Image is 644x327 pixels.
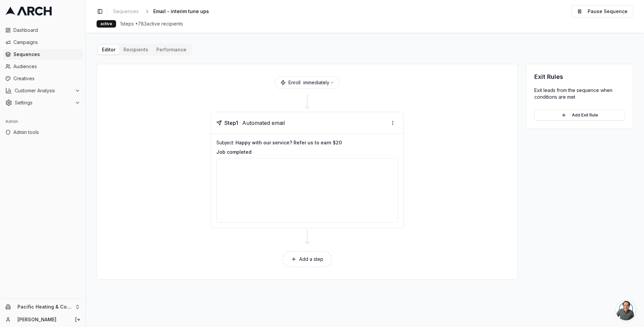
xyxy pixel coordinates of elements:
[13,63,80,70] span: Audiences
[3,37,83,48] a: Campaigns
[17,304,72,310] span: Pacific Heating & Cooling
[15,99,72,106] span: Settings
[153,8,209,15] span: Email - interim tune ups
[110,7,141,16] a: Sequences
[216,140,234,145] span: Subject:
[534,87,625,100] p: Exit leads from the sequence when conditions are met
[224,119,238,127] span: Step 1
[97,20,116,28] div: active
[13,75,80,82] span: Creatives
[13,27,80,34] span: Dashboard
[3,116,83,127] div: Admin
[120,20,183,27] span: 1 steps • 783 active recipients
[15,87,72,94] span: Customer Analysis
[3,73,83,84] a: Creatives
[13,39,80,46] span: Campaigns
[282,251,332,267] button: Add a step
[242,119,285,127] span: Automated email
[3,127,83,138] a: Admin tools
[616,300,636,320] div: Open chat
[275,76,340,89] div: Enroll
[3,49,83,60] a: Sequences
[13,129,80,136] span: Admin tools
[73,315,82,324] button: Log out
[303,79,334,86] button: immediately
[13,51,80,58] span: Sequences
[98,45,119,54] button: Editor
[113,8,139,15] span: Sequences
[571,5,633,17] button: Pause Sequence
[3,85,83,96] button: Customer Analysis
[534,72,625,82] h3: Exit Rules
[119,45,152,54] button: Recipients
[110,7,220,16] nav: breadcrumb
[3,61,83,72] a: Audiences
[3,25,83,36] a: Dashboard
[235,140,342,145] span: Happy with our service? Refer us to earn $20
[17,316,67,323] a: [PERSON_NAME]
[3,97,83,108] button: Settings
[216,149,398,155] p: Job completed
[534,110,625,121] button: Add Exit Rule
[152,45,191,54] button: Performance
[3,301,83,312] button: Pacific Heating & Cooling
